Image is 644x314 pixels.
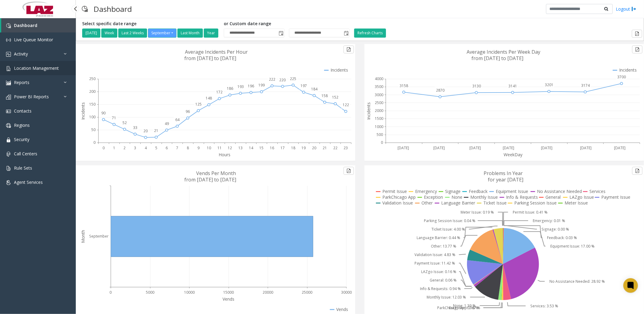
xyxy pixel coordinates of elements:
span: Regions [14,122,30,128]
text: 152 [332,95,338,100]
text: Exception [424,194,443,200]
text: 196 [248,83,254,89]
text: for year [DATE] [488,176,524,183]
text: No Assistance Needed [537,188,582,194]
img: 'icon' [6,80,11,85]
text: 186 [227,86,233,91]
text: 158 [322,93,328,98]
text: Average Incidents Per Week Day [467,49,540,55]
text: 6 [166,145,168,150]
text: 100 [89,114,96,120]
text: [DATE] [541,145,553,150]
text: from [DATE] to [DATE] [472,55,524,62]
button: Export to pdf [344,46,354,53]
text: 5 [155,145,157,150]
text: Meter Issue [565,200,588,206]
h5: Select specific date range [82,21,219,26]
text: 2500 [375,100,383,105]
text: 3141 [509,83,517,89]
text: Language Barrier [441,200,475,206]
text: Meter Issue: 0.19 % [461,210,494,215]
text: 3700 [618,74,626,79]
text: Incidents [330,67,348,73]
button: Week [101,29,117,38]
text: Vends [223,296,234,302]
text: Feedback: 0.03 % [547,235,577,240]
text: 0 [102,145,105,150]
text: Emergency [415,188,437,194]
text: Emergency: 0.01 % [533,218,565,223]
text: 1000 [375,124,383,129]
img: 'icon' [6,23,11,28]
text: 15 [260,145,264,150]
text: 8 [187,145,189,150]
text: Permit Issue [382,188,407,194]
button: Export to pdf [632,46,642,53]
text: 15000 [223,290,234,295]
text: 222 [269,77,275,82]
span: Agent Services [14,179,43,185]
text: 12 [228,145,232,150]
text: [DATE] [433,145,445,150]
text: 4000 [375,76,383,81]
text: 64 [175,117,180,122]
text: 22 [333,145,337,150]
text: 0 [110,290,112,295]
text: 14 [249,145,253,150]
text: 3201 [545,83,553,88]
text: 0 [93,140,96,145]
img: 'icon' [6,52,11,57]
span: Dashboard [14,22,37,28]
button: Last 2 Weeks [118,29,147,38]
text: 2870 [436,88,444,93]
span: Toggle popup [343,29,349,37]
text: 184 [311,86,318,92]
h3: Dashboard [91,2,135,16]
button: Year [204,29,218,38]
text: 122 [343,102,349,107]
text: Incidents [619,67,637,73]
text: 199 [258,83,265,88]
text: Equipment Issue [496,188,528,194]
button: Last Month [177,29,203,38]
text: ParkChicago App [382,194,416,200]
text: Vends Per Month [196,170,236,177]
text: 4 [145,145,147,150]
text: Incidents [80,102,86,120]
text: 150 [89,102,96,107]
button: Refresh Charts [354,29,386,38]
text: 1 [113,145,115,150]
text: None: 1.39 % [453,303,476,308]
span: Security [14,137,29,142]
text: Ticket Issue [483,200,507,206]
text: 96 [186,109,190,114]
text: Other [421,200,433,206]
button: Export to pdf [344,167,354,175]
text: Monthly Issue [470,194,498,200]
text: 2 [123,145,126,150]
text: 11 [217,145,222,150]
text: 23 [344,145,348,150]
text: 3130 [472,83,481,89]
span: Call Centers [14,151,37,157]
text: 200 [89,89,96,94]
text: Parking Session Issue: 0.04 % [424,218,475,223]
text: 220 [280,77,286,83]
span: Toggle popup [277,29,284,37]
text: 3 [134,145,136,150]
text: Hours [219,152,231,157]
text: Incidents [366,102,371,120]
text: 33 [133,125,137,130]
button: September [148,29,176,38]
text: 13 [238,145,243,150]
text: 10000 [184,290,195,295]
text: 0 [381,140,383,145]
text: 5000 [146,290,154,295]
span: Power BI Reports [14,94,49,100]
text: [DATE] [503,145,515,150]
text: 10 [207,145,211,150]
text: 250 [89,76,96,81]
h5: or Custom date range [224,21,350,26]
text: Signage [445,188,461,194]
span: Location Management [14,65,59,71]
